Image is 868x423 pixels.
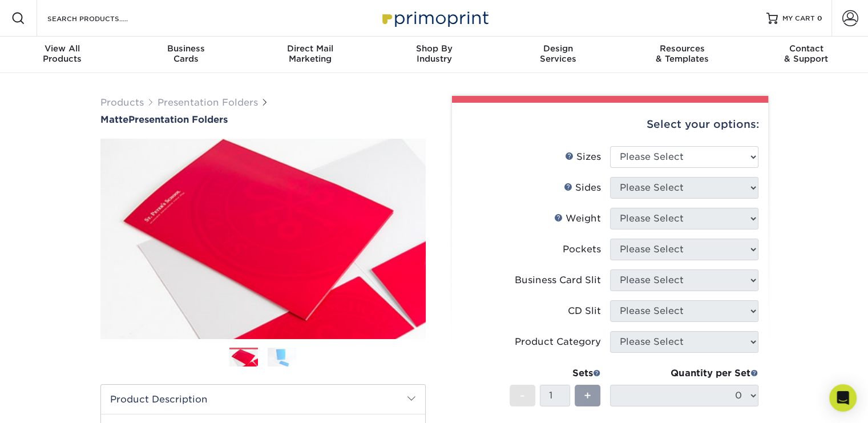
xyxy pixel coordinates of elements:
[817,14,822,22] span: 0
[782,14,815,23] span: MY CART
[515,273,601,287] div: Business Card Slit
[46,11,158,25] input: SEARCH PRODUCTS.....
[100,114,426,125] h1: Presentation Folders
[744,43,868,64] div: & Support
[496,43,620,64] div: Services
[100,114,426,125] a: MattePresentation Folders
[124,43,248,64] div: Cards
[372,43,496,54] span: Shop By
[100,126,426,351] img: Matte 01
[554,212,601,225] div: Weight
[100,114,128,125] span: Matte
[563,243,601,256] div: Pockets
[158,97,258,108] a: Presentation Folders
[744,37,868,73] a: Contact& Support
[520,387,525,404] span: -
[268,347,296,366] img: Presentation Folders 02
[620,43,744,54] span: Resources
[829,384,857,412] div: Open Intercom Messenger
[496,37,620,73] a: DesignServices
[744,43,868,54] span: Contact
[248,43,372,64] div: Marketing
[496,43,620,54] span: Design
[565,150,601,164] div: Sizes
[461,103,759,146] div: Select your options:
[372,43,496,64] div: Industry
[248,43,372,54] span: Direct Mail
[124,37,248,73] a: BusinessCards
[124,43,248,54] span: Business
[248,37,372,73] a: Direct MailMarketing
[564,181,601,195] div: Sides
[229,348,258,368] img: Presentation Folders 01
[510,366,601,380] div: Sets
[620,37,744,73] a: Resources& Templates
[620,43,744,64] div: & Templates
[584,387,591,404] span: +
[610,366,758,380] div: Quantity per Set
[515,335,601,349] div: Product Category
[100,97,144,108] a: Products
[372,37,496,73] a: Shop ByIndustry
[377,6,491,30] img: Primoprint
[568,304,601,318] div: CD Slit
[101,385,425,414] h2: Product Description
